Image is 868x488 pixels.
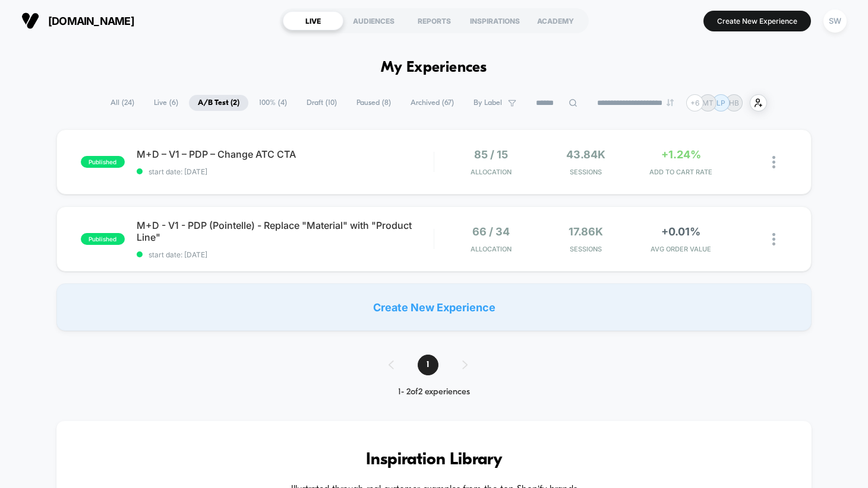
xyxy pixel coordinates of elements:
[137,219,434,243] span: M+D - V1 - PDP (Pointelle) - Replace "Material" with "Product Line"
[298,95,346,111] span: Draft ( 10 )
[636,245,725,253] span: AVG ORDER VALUE
[636,168,725,176] span: ADD TO CART RATE
[474,98,502,107] span: By Label
[772,233,775,245] img: close
[56,283,812,331] div: Create New Experience
[472,225,510,238] span: 66 / 34
[343,11,404,30] div: AUDIENCES
[717,98,725,107] p: LP
[667,99,674,106] img: end
[474,148,508,161] span: 85 / 15
[703,11,811,31] button: Create New Experience
[18,11,138,30] button: [DOMAIN_NAME]
[102,95,143,111] span: All ( 24 )
[471,245,512,253] span: Allocation
[525,11,586,30] div: ACADEMY
[661,148,701,161] span: +1.24%
[661,225,700,238] span: +0.01%
[92,451,776,470] h3: Inspiration Library
[377,387,491,397] div: 1 - 2 of 2 experiences
[145,95,187,111] span: Live ( 6 )
[465,11,525,30] div: INSPIRATIONS
[283,11,343,30] div: LIVE
[729,98,739,107] p: HB
[404,11,465,30] div: REPORTS
[137,250,434,259] span: start date: [DATE]
[702,98,714,107] p: MT
[137,148,434,160] span: M+D – V1 – PDP – Change ATC CTA
[81,233,125,245] span: published
[348,95,400,111] span: Paused ( 8 )
[541,245,630,253] span: Sessions
[686,94,703,111] div: + 6
[137,167,434,176] span: start date: [DATE]
[402,95,463,111] span: Archived ( 67 )
[48,15,134,27] span: [DOMAIN_NAME]
[471,168,512,176] span: Allocation
[569,225,603,238] span: 17.86k
[418,355,438,375] span: 1
[81,156,125,168] span: published
[21,12,39,30] img: Visually logo
[541,168,630,176] span: Sessions
[381,59,487,76] h1: My Experiences
[823,9,847,33] div: SW
[250,95,296,111] span: 100% ( 4 )
[566,148,605,161] span: 43.84k
[189,95,248,111] span: A/B Test ( 2 )
[820,9,850,33] button: SW
[772,156,775,168] img: close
